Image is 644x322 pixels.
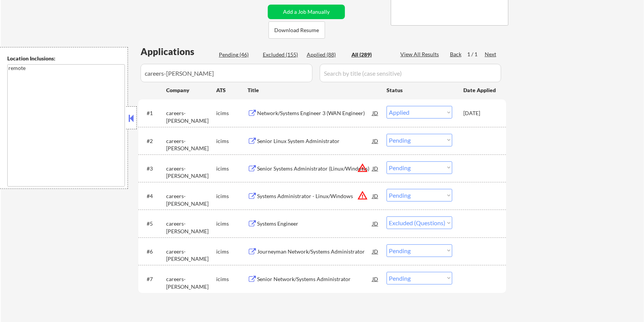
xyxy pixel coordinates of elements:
div: 1 / 1 [467,50,485,58]
div: #2 [147,137,160,145]
div: icims [216,275,248,283]
div: ATS [216,86,248,94]
div: #6 [147,248,160,255]
div: JD [372,161,379,175]
div: Applied (88) [307,51,345,59]
input: Search by company (case sensitive) [141,64,312,82]
div: #7 [147,275,160,283]
div: careers-[PERSON_NAME] [166,109,216,124]
div: Systems Administrator - Linux/Windows [257,192,372,200]
div: JD [372,272,379,286]
div: Back [450,50,462,58]
div: JD [372,244,379,258]
div: JD [372,106,379,120]
button: warning_amber [357,190,368,201]
div: [DATE] [463,109,497,117]
button: warning_amber [357,163,368,173]
div: careers-[PERSON_NAME] [166,275,216,290]
div: View All Results [400,50,441,58]
div: Network/Systems Engineer 3 (WAN Engineer) [257,109,372,117]
div: #4 [147,192,160,200]
div: Systems Engineer [257,220,372,228]
div: Senior Network/Systems Administrator [257,275,372,283]
div: icims [216,192,248,200]
div: careers-[PERSON_NAME] [166,165,216,180]
div: Pending (46) [219,51,257,59]
div: Senior Systems Administrator (Linux/Windows) [257,165,372,172]
div: Title [248,86,379,94]
div: Date Applied [463,86,497,94]
div: #1 [147,109,160,117]
div: Next [485,50,497,58]
div: Applications [141,47,216,56]
div: JD [372,189,379,203]
div: Location Inclusions: [7,55,125,62]
button: Download Resume [269,21,325,39]
div: Company [166,86,216,94]
div: icims [216,109,248,117]
div: careers-[PERSON_NAME] [166,248,216,263]
div: #5 [147,220,160,228]
div: Status [387,83,452,97]
div: All (289) [351,51,390,59]
div: Journeyman Network/Systems Administrator [257,248,372,255]
input: Search by title (case sensitive) [320,64,501,82]
div: Excluded (155) [263,51,301,59]
div: icims [216,137,248,145]
div: icims [216,165,248,172]
button: Add a Job Manually [268,5,345,19]
div: icims [216,248,248,255]
div: JD [372,134,379,148]
div: careers-[PERSON_NAME] [166,137,216,152]
div: Senior Linux System Administrator [257,137,372,145]
div: JD [372,216,379,230]
div: #3 [147,165,160,172]
div: careers-[PERSON_NAME] [166,192,216,207]
div: careers-[PERSON_NAME] [166,220,216,235]
div: icims [216,220,248,228]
